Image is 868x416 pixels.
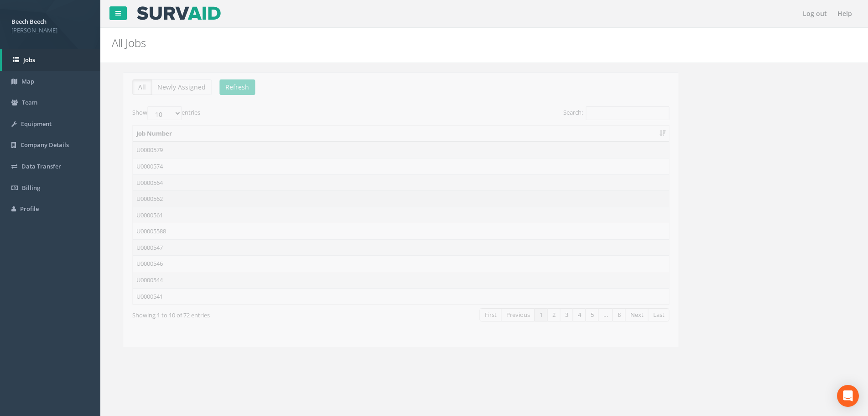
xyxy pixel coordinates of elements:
td: U0000579 [121,142,657,158]
span: Company Details [21,141,69,149]
td: U0000546 [121,255,657,272]
a: 2 [535,308,549,321]
h2: All Jobs [112,37,730,49]
button: Refresh [208,79,244,95]
a: … [587,308,601,321]
span: Billing [22,184,40,192]
td: U00005588 [121,223,657,239]
label: Show entries [121,106,189,120]
span: Jobs [23,56,35,64]
a: 5 [574,308,587,321]
span: Equipment [21,120,52,128]
a: 4 [561,308,574,321]
td: U0000564 [121,174,657,191]
a: Jobs [2,49,100,71]
span: Map [21,77,34,85]
span: Team [22,98,37,106]
a: 1 [523,308,536,321]
td: U0000561 [121,207,657,223]
input: Search: [574,106,658,120]
a: First [468,308,490,321]
button: Newly Assigned [140,79,200,95]
span: [PERSON_NAME] [11,26,89,35]
td: U0000544 [121,272,657,288]
span: Data Transfer [21,162,61,170]
td: U0000574 [121,158,657,174]
select: Showentries [136,106,170,120]
a: 3 [548,308,561,321]
td: U0000562 [121,190,657,207]
label: Search: [551,106,658,120]
td: U0000541 [121,288,657,305]
div: Open Intercom Messenger [837,385,859,407]
span: Profile [20,205,39,213]
a: Beech Beech [PERSON_NAME] [11,15,89,34]
div: Showing 1 to 10 of 72 entries [121,307,337,320]
a: Last [636,308,658,321]
strong: Beech Beech [11,17,47,26]
a: 8 [601,308,614,321]
td: U0000547 [121,239,657,256]
th: Job Number: activate to sort column ascending [121,126,657,142]
button: All [121,79,140,95]
a: Next [613,308,637,321]
a: Previous [489,308,523,321]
